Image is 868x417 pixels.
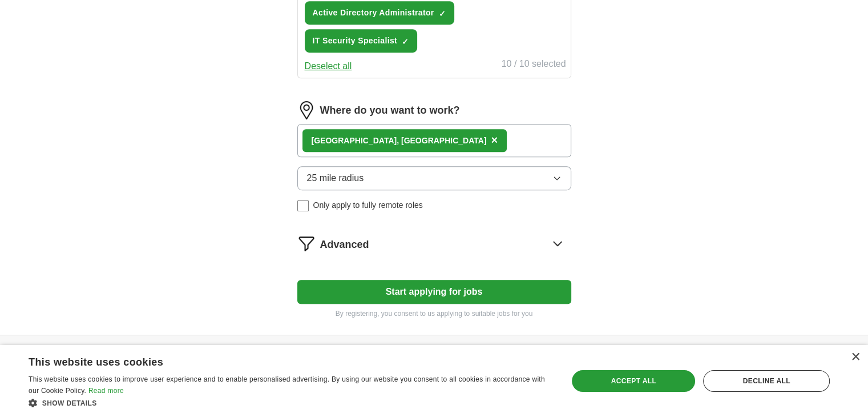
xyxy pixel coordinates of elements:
h4: Country selection [612,335,790,367]
span: Advanced [320,237,369,252]
span: Only apply to fully remote roles [313,199,423,211]
div: 10 / 10 selected [502,57,566,73]
span: This website uses cookies to improve user experience and to enable personalised advertising. By u... [29,375,545,395]
span: × [491,134,498,146]
p: By registering, you consent to us applying to suitable jobs for you [297,308,571,319]
div: Decline all [703,370,830,392]
span: Show details [42,399,97,407]
div: Show details [29,397,552,408]
button: × [491,132,498,149]
button: IT Security Specialist✓ [305,29,418,53]
div: This website uses cookies [29,352,523,369]
div: Close [851,353,859,362]
span: Active Directory Administrator [313,7,434,19]
img: filter [297,234,316,252]
span: IT Security Specialist [313,35,398,47]
input: Only apply to fully remote roles [297,200,309,211]
button: Deselect all [305,59,352,73]
div: Accept all [572,370,695,392]
label: Where do you want to work? [320,103,460,118]
a: Read more, opens a new window [88,387,124,395]
button: Active Directory Administrator✓ [305,1,454,25]
span: 25 mile radius [307,171,364,185]
button: 25 mile radius [297,166,571,190]
div: [GEOGRAPHIC_DATA], [GEOGRAPHIC_DATA] [312,135,487,147]
span: ✓ [439,9,446,18]
span: ✓ [402,37,409,46]
img: location.png [297,101,316,119]
button: Start applying for jobs [297,280,571,304]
